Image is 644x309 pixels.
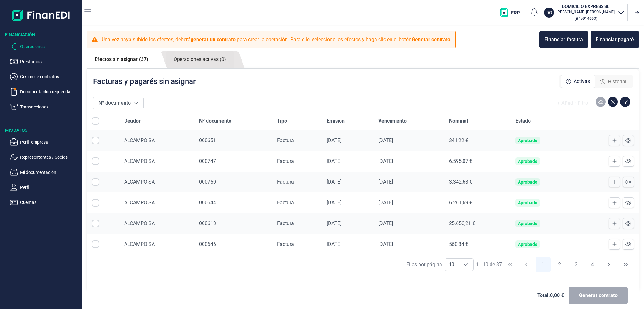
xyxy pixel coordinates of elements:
[20,138,79,146] p: Perfil empresa
[93,97,144,109] button: Nº documento
[378,158,439,164] div: [DATE]
[20,88,79,96] p: Documentación requerida
[406,261,442,268] div: Filas por página
[552,257,567,272] button: Page 2
[575,16,597,21] small: Copiar cif
[124,179,155,185] span: ALCAMPO SA
[327,200,368,206] div: [DATE]
[515,117,531,125] span: Estado
[539,31,588,48] button: Financiar factura
[518,138,537,143] div: Aprobado
[449,137,506,144] div: 341,22 €
[10,199,79,206] button: Cuentas
[10,103,79,111] button: Transacciones
[378,137,439,144] div: [DATE]
[20,184,79,191] p: Perfil
[519,257,534,272] button: Previous Page
[449,179,506,185] div: 3.342,63 €
[518,200,537,205] div: Aprobado
[445,259,458,271] span: 10
[546,9,552,16] p: DO
[277,200,294,206] span: Factura
[518,221,537,226] div: Aprobado
[449,241,506,247] div: 560,84 €
[378,241,439,247] div: [DATE]
[199,117,231,125] span: Nº documento
[92,199,99,207] div: Row Selected null
[92,178,99,186] div: Row Selected null
[20,153,79,161] p: Representantes / Socios
[92,117,99,125] div: All items unselected
[327,117,345,125] span: Emisión
[191,36,236,42] b: generar un contrato
[124,241,155,247] span: ALCAMPO SA
[12,5,70,25] img: Logo de aplicación
[10,138,79,146] button: Perfil empresa
[591,31,639,48] button: Financiar pagaré
[585,257,600,272] button: Page 4
[20,103,79,111] p: Transacciones
[544,36,583,43] div: Financiar factura
[557,3,615,9] h3: DOMICILIO EXPRESS SL
[608,78,626,86] span: Historial
[10,184,79,191] button: Perfil
[327,241,368,247] div: [DATE]
[10,88,79,96] button: Documentación requerida
[537,292,564,299] span: Total: 0,00 €
[327,220,368,227] div: [DATE]
[602,257,617,272] button: Next Page
[10,73,79,80] button: Cesión de contratos
[277,179,294,185] span: Factura
[20,43,79,50] p: Operaciones
[449,200,506,206] div: 6.261,69 €
[561,75,595,88] div: Activas
[574,78,590,85] span: Activas
[327,137,368,144] div: [DATE]
[569,257,584,272] button: Page 3
[92,157,99,165] div: Row Selected null
[458,259,473,271] div: Choose
[378,220,439,227] div: [DATE]
[20,73,79,80] p: Cesión de contratos
[449,158,506,164] div: 6.595,07 €
[92,240,99,248] div: Row Selected null
[20,199,79,206] p: Cuentas
[199,241,216,247] span: 000646
[10,168,79,176] button: Mi documentación
[87,51,156,68] a: Efectos sin asignar (37)
[199,220,216,226] span: 000613
[544,3,625,22] button: DODOMICILIO EXPRESS SL[PERSON_NAME] [PERSON_NAME](B45914660)
[92,220,99,227] div: Row Selected null
[412,36,450,42] b: Generar contrato
[166,51,234,68] a: Operaciones activas (0)
[327,179,368,185] div: [DATE]
[199,137,216,143] span: 000651
[20,58,79,65] p: Préstamos
[20,168,79,176] p: Mi documentación
[10,43,79,50] button: Operaciones
[277,241,294,247] span: Factura
[327,158,368,164] div: [DATE]
[500,8,525,17] img: erp
[124,158,155,164] span: ALCAMPO SA
[277,220,294,226] span: Factura
[124,200,155,206] span: ALCAMPO SA
[378,200,439,206] div: [DATE]
[557,9,615,14] p: [PERSON_NAME] [PERSON_NAME]
[124,137,155,143] span: ALCAMPO SA
[10,153,79,161] button: Representantes / Socios
[93,76,196,86] p: Facturas y pagarés sin asignar
[10,58,79,65] button: Préstamos
[277,137,294,143] span: Factura
[518,242,537,247] div: Aprobado
[199,179,216,185] span: 000760
[378,117,407,125] span: Vencimiento
[518,159,537,164] div: Aprobado
[518,179,537,185] div: Aprobado
[199,158,216,164] span: 000747
[502,257,518,272] button: First Page
[536,257,551,272] button: Page 1
[124,220,155,226] span: ALCAMPO SA
[449,220,506,227] div: 25.653,21 €
[595,75,631,88] div: Historial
